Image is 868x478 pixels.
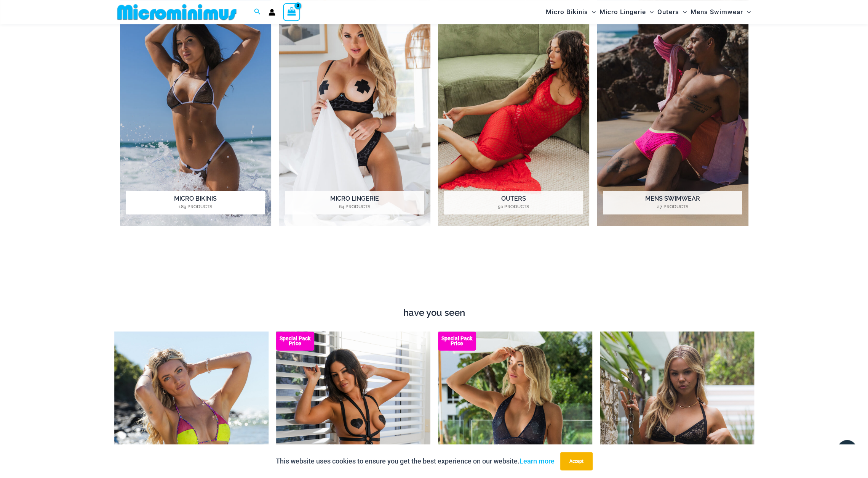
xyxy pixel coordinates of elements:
h2: Micro Lingerie [285,191,424,214]
a: Micro BikinisMenu ToggleMenu Toggle [544,2,598,22]
span: Outers [657,2,679,22]
a: OutersMenu ToggleMenu Toggle [655,2,689,22]
mark: 189 Products [126,203,265,210]
span: Menu Toggle [646,2,654,22]
nav: Site Navigation [543,1,754,23]
h4: have you seen [114,307,754,319]
mark: 27 Products [603,203,742,210]
span: Micro Bikinis [546,2,588,22]
h2: Micro Bikinis [126,191,265,214]
a: Learn more [520,457,555,465]
h2: Mens Swimwear [603,191,742,214]
span: Mens Swimwear [691,2,743,22]
a: Mens SwimwearMenu ToggleMenu Toggle [689,2,753,22]
span: Menu Toggle [743,2,751,22]
b: Special Pack Price [438,336,476,346]
a: Account icon link [269,9,275,16]
iframe: TrustedSite Certified [120,246,748,303]
b: Special Pack Price [276,336,314,346]
mark: 64 Products [285,203,424,210]
span: Menu Toggle [679,2,687,22]
img: MM SHOP LOGO FLAT [114,3,240,21]
p: This website uses cookies to ensure you get the best experience on our website. [276,455,555,467]
a: Search icon link [254,7,261,17]
button: Accept [560,452,593,470]
span: Menu Toggle [588,2,596,22]
a: View Shopping Cart, empty [283,3,301,21]
h2: Outers [444,191,583,214]
span: Micro Lingerie [599,2,646,22]
a: Micro LingerieMenu ToggleMenu Toggle [598,2,655,22]
mark: 50 Products [444,203,583,210]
